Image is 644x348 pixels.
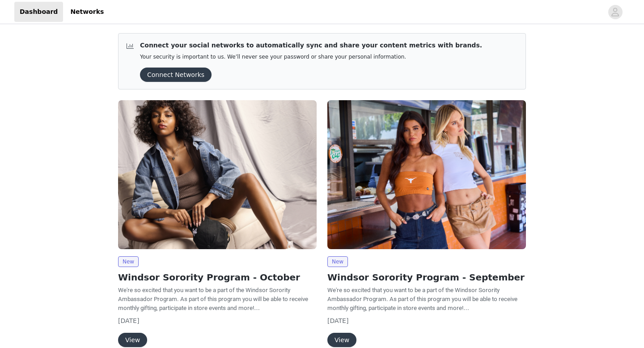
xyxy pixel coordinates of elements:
a: View [118,337,147,344]
span: [DATE] [118,317,139,324]
span: We're so excited that you want to be a part of the Windsor Sorority Ambassador Program. As part o... [118,287,308,311]
button: View [118,333,147,347]
span: We're so excited that you want to be a part of the Windsor Sorority Ambassador Program. As part o... [327,287,517,311]
a: View [327,337,356,344]
p: Your security is important to us. We’ll never see your password or share your personal information. [140,54,482,60]
button: View [327,333,356,347]
a: Dashboard [14,2,63,22]
h2: Windsor Sorority Program - September [327,271,526,284]
a: Networks [65,2,109,22]
button: Connect Networks [140,68,212,82]
span: New [118,256,139,267]
p: Connect your social networks to automatically sync and share your content metrics with brands. [140,41,482,50]
img: Windsor [327,100,526,249]
img: Windsor [118,100,317,249]
div: avatar [611,5,619,19]
h2: Windsor Sorority Program - October [118,271,317,284]
span: New [327,256,348,267]
span: [DATE] [327,317,348,324]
